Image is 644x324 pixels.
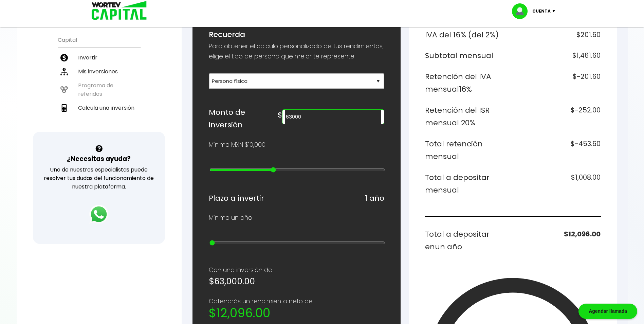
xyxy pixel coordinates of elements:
[515,138,601,163] h6: $-453.60
[425,138,510,163] h6: Total retención mensual
[515,29,601,41] h6: $201.60
[60,68,68,75] img: inversiones-icon.6695dc30.svg
[209,41,384,61] p: Para obtener el calculo personalizado de tus rendimientos, elige el tipo de persona que mejor te ...
[532,6,551,16] p: Cuenta
[365,192,384,205] h6: 1 año
[58,65,140,78] a: Mis inversiones
[515,228,601,253] h6: $12,096.00
[425,228,510,253] h6: Total a depositar en un año
[515,171,601,197] h6: $1,008.00
[209,306,384,320] h2: $12,096.00
[209,296,384,306] p: Obtendrás un rendimiento neto de
[67,154,131,164] h3: ¿Necesitas ayuda?
[209,275,384,288] h5: $63,000.00
[58,51,140,65] a: Invertir
[425,49,510,62] h6: Subtotal mensual
[551,10,560,12] img: icon-down
[515,104,601,129] h6: $-252.00
[425,104,510,129] h6: Retención del ISR mensual 20%
[512,3,532,19] img: profile-image
[425,171,510,197] h6: Total a depositar mensual
[58,101,140,115] a: Calcula una inversión
[209,213,252,223] p: Mínimo un año
[209,192,264,205] h6: Plazo a invertir
[209,140,265,150] p: Mínimo MXN $10,000
[60,104,68,112] img: calculadora-icon.17d418c4.svg
[89,205,108,224] img: logos_whatsapp-icon.242b2217.svg
[515,70,601,96] h6: $-201.60
[578,304,637,319] div: Agendar llamada
[42,165,156,191] p: Uno de nuestros especialistas puede resolver tus dudas del funcionamiento de nuestra plataforma.
[425,70,510,96] h6: Retención del IVA mensual 16%
[58,32,140,132] ul: Capital
[515,49,601,62] h6: $1,461.60
[209,28,384,41] h6: Recuerda
[209,106,278,131] h6: Monto de inversión
[209,265,384,275] p: Con una inversión de
[60,54,68,61] img: invertir-icon.b3b967d7.svg
[278,109,282,122] h6: $
[425,29,510,41] h6: IVA del 16% (del 2%)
